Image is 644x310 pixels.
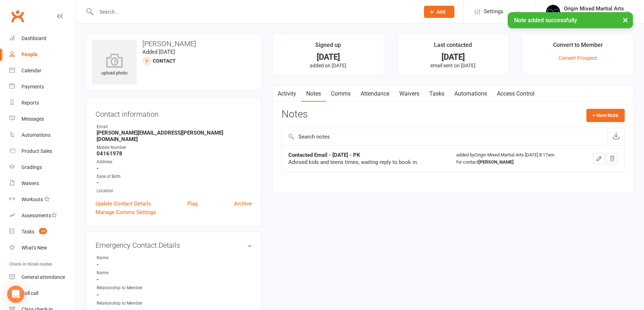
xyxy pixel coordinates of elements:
strong: - [97,276,252,283]
a: Access Control [492,86,540,102]
div: Workouts [21,197,43,202]
a: Messages [9,111,75,127]
strong: - [97,179,252,186]
div: [DATE] [404,53,503,61]
div: Messages [21,116,44,122]
a: Flag [187,199,197,208]
div: for contact [456,159,574,166]
button: Add [424,6,454,18]
input: Search... [94,7,415,17]
div: Advised kids and teens times, waiting reply to book in. [288,159,443,166]
a: General attendance kiosk mode [9,269,75,285]
button: × [619,12,632,28]
div: added by Origin Mixed Martial Arts [DATE] 8:17am [456,151,574,166]
strong: - [97,261,252,268]
a: Dashboard [9,30,75,47]
div: Signed up [315,40,341,53]
strong: - [97,165,252,171]
div: Product Sales [21,148,52,154]
a: Waivers [394,86,424,102]
time: Added [DATE] [142,49,175,55]
div: Name [97,270,156,276]
div: Waivers [21,180,39,186]
strong: 04161978 [97,150,252,157]
div: Tasks [21,229,34,234]
div: Roll call [21,290,38,296]
div: Email [97,123,252,130]
button: + New Note [586,109,625,122]
p: email sent on [DATE] [404,63,503,68]
a: Notes [301,86,326,102]
a: Tasks 16 [9,224,75,240]
p: added on [DATE] [279,63,378,68]
span: Add [436,9,445,15]
div: Dashboard [21,35,46,41]
span: Contact [153,58,176,64]
a: Attendance [356,86,394,102]
a: Tasks [424,86,449,102]
div: Date of Birth [97,173,252,180]
h3: Emergency Contact Details [96,241,252,249]
div: General attendance [21,274,65,280]
div: Mobile Number [97,144,252,151]
a: Gradings [9,159,75,175]
a: People [9,47,75,63]
strong: [PERSON_NAME][EMAIL_ADDRESS][PERSON_NAME][DOMAIN_NAME] [97,130,252,142]
div: Assessments [21,213,57,218]
div: Origin Mixed Martial Arts [564,5,624,12]
a: Archive [234,199,252,208]
div: Relationship to Member [97,285,156,291]
a: What's New [9,240,75,256]
span: Settings [484,4,503,20]
div: What's New [21,245,47,251]
div: Origin Mixed Martial Arts [564,12,624,18]
strong: - [97,292,252,298]
h3: [PERSON_NAME] [92,40,255,48]
a: Workouts [9,192,75,208]
div: upload photo [92,53,137,77]
h3: Contact information [96,107,252,118]
a: Automations [449,86,492,102]
div: Reports [21,100,39,106]
div: Gradings [21,164,42,170]
a: Comms [326,86,356,102]
a: Activity [273,86,301,102]
a: Convert Prospect [558,55,597,61]
div: Name [97,255,156,261]
a: Update Contact Details [96,199,151,208]
span: 16 [39,228,47,234]
a: Automations [9,127,75,143]
div: Location [97,188,252,194]
div: Relationship to Member [97,300,156,307]
div: Note added successfully [508,12,633,28]
div: Payments [21,84,44,89]
div: Address [97,159,252,165]
div: [DATE] [279,53,378,61]
a: Manage Comms Settings [96,208,156,217]
div: Calendar [21,68,42,73]
div: Open Intercom Messenger [7,286,24,303]
div: Last contacted [434,40,472,53]
a: Payments [9,79,75,95]
a: Product Sales [9,143,75,159]
strong: Contacted Email - [DATE] - PK [288,152,360,158]
a: Assessments [9,208,75,224]
div: Convert to Member [553,40,603,53]
div: People [21,52,38,57]
a: Roll call [9,285,75,301]
a: Waivers [9,175,75,192]
h3: Notes [282,109,308,122]
img: thumb_image1665119159.png [546,5,560,19]
div: Automations [21,132,50,138]
input: Search notes [282,128,608,145]
strong: [PERSON_NAME] [478,159,514,165]
a: Calendar [9,63,75,79]
a: Clubworx [9,7,26,25]
a: Reports [9,95,75,111]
